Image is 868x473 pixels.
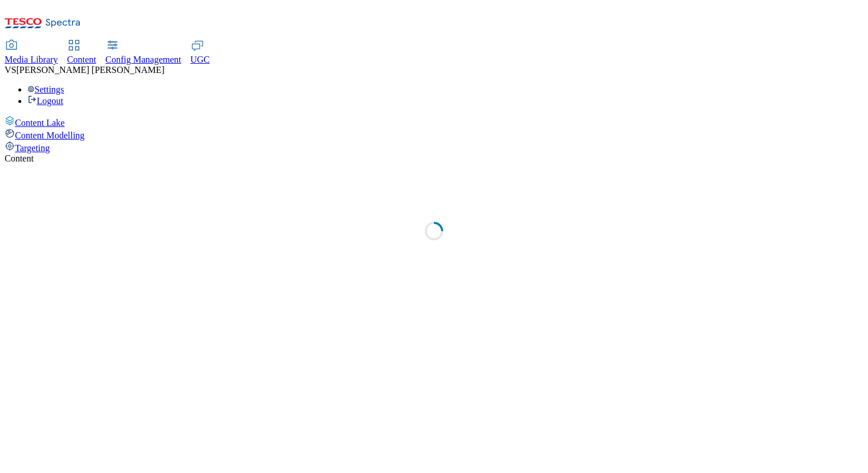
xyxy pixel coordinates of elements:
[16,65,164,75] span: [PERSON_NAME] [PERSON_NAME]
[67,55,96,64] span: Content
[106,41,181,65] a: Config Management
[15,143,50,153] span: Targeting
[28,84,64,94] a: Settings
[5,65,16,75] span: VS
[191,41,210,65] a: UGC
[191,55,210,64] span: UGC
[5,153,863,164] div: Content
[28,96,63,106] a: Logout
[106,55,181,64] span: Config Management
[15,118,65,128] span: Content Lake
[67,41,96,65] a: Content
[15,130,84,140] span: Content Modelling
[5,116,863,128] a: Content Lake
[5,55,58,64] span: Media Library
[5,141,863,153] a: Targeting
[5,41,58,65] a: Media Library
[5,128,863,141] a: Content Modelling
